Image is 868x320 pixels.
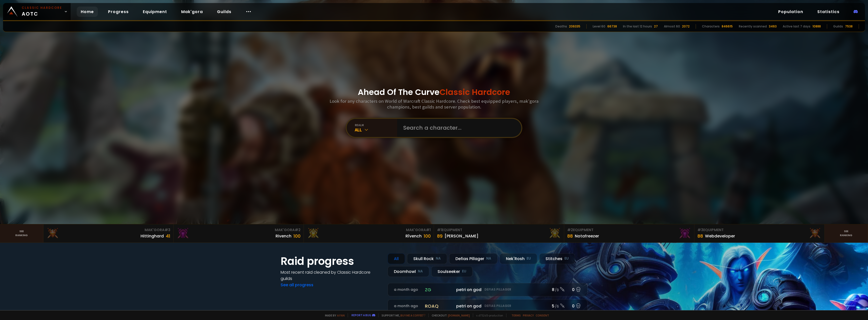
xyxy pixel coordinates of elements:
span: Made by [322,313,345,317]
a: [DOMAIN_NAME] [448,313,470,317]
h1: Ahead Of The Curve [358,86,510,98]
div: Mak'Gora [177,227,301,233]
small: Classic Hardcore [22,6,62,10]
small: NA [418,269,423,274]
small: NA [486,256,491,261]
div: 27 [654,24,658,29]
div: Hittinghard [141,233,164,239]
div: Almost 60 [664,24,680,29]
a: Report a bug [351,313,371,317]
div: 3463 [769,24,777,29]
div: [PERSON_NAME] [445,233,478,239]
a: Progress [104,7,133,17]
a: a month agoroaqpetri on godDefias Pillager5 /60 [388,299,587,313]
a: Mak'Gora#3Hittinghard41 [43,224,174,242]
div: Skull Rock [407,253,447,264]
div: Rivench [276,233,291,239]
div: Characters [702,24,720,29]
h4: Most recent raid cleaned by Classic Hardcore guilds [281,269,382,282]
div: Mak'Gora [46,227,170,233]
div: 88 [567,233,573,239]
small: EU [564,256,569,261]
span: Checkout [428,313,470,317]
span: # 2 [567,227,573,232]
span: # 2 [295,227,301,232]
div: Guilds [833,24,843,29]
div: All [388,253,405,264]
div: 2072 [682,24,690,29]
a: #2Equipment88Notafreezer [564,224,694,242]
a: Mak'Gora#1Rîvench100 [304,224,434,242]
h3: Look for any characters on World of Warcraft Classic Hardcore. Check best equipped players, mak'g... [328,98,540,110]
span: # 1 [437,227,442,232]
a: a fan [337,313,345,317]
a: Seeranking [825,224,868,242]
a: #3Equipment88Webdeveloper [694,224,825,242]
div: 10888 [812,24,821,29]
a: Population [774,7,807,17]
div: Defias Pillager [449,253,498,264]
a: Mak'gora [177,7,207,17]
div: Recently scanned [739,24,767,29]
a: Terms [511,313,521,317]
a: Privacy [523,313,534,317]
div: Nek'Rosh [500,253,537,264]
a: Mak'Gora#2Rivench100 [174,224,304,242]
div: Stitches [539,253,575,264]
h1: Raid progress [281,253,382,269]
a: Statistics [813,7,844,17]
div: 66738 [607,24,617,29]
a: Home [77,7,98,17]
div: realm [355,123,397,127]
div: Active last 7 days [783,24,810,29]
input: Search a character... [400,119,515,137]
div: 89 [437,233,443,239]
div: 41 [166,233,170,239]
div: Rîvench [405,233,422,239]
a: Equipment [139,7,171,17]
div: 206335 [569,24,580,29]
a: Guilds [213,7,235,17]
div: 7538 [845,24,853,29]
span: Support me, [378,313,425,317]
small: EU [462,269,466,274]
div: Equipment [567,227,691,233]
a: a month agozgpetri on godDefias Pillager8 /90 [388,283,587,296]
div: Equipment [697,227,821,233]
div: 100 [424,233,431,239]
div: 88 [697,233,703,239]
div: Webdeveloper [705,233,735,239]
span: # 3 [165,227,170,232]
div: 100 [293,233,301,239]
span: AOTC [22,6,62,18]
div: Level 60 [593,24,605,29]
div: Mak'Gora [307,227,431,233]
div: 846615 [722,24,733,29]
a: Buy me a coffee [400,313,425,317]
small: EU [527,256,531,261]
a: #1Equipment89[PERSON_NAME] [434,224,564,242]
div: In the last 12 hours [623,24,652,29]
a: See all progress [281,282,313,288]
div: Notafreezer [575,233,599,239]
a: Consent [536,313,549,317]
span: # 3 [697,227,703,232]
a: Classic HardcoreAOTC [3,3,71,20]
div: All [355,127,397,133]
div: Doomhowl [388,266,429,277]
span: # 1 [426,227,431,232]
div: Equipment [437,227,561,233]
small: NA [436,256,441,261]
div: Soulseeker [431,266,473,277]
span: v. d752d5 - production [473,313,503,317]
div: Deaths [555,24,567,29]
span: Classic Hardcore [440,86,510,98]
